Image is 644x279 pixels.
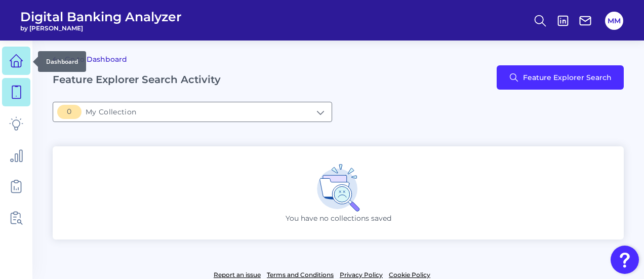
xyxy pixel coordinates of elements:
button: MM [605,12,623,30]
button: Feature Explorer Search [497,65,624,90]
span: Feature Explorer Search [523,73,612,82]
div: You have no collections saved [53,146,624,240]
span: by [PERSON_NAME] [20,24,182,32]
button: Open Resource Center [611,246,639,274]
span: Digital Banking Analyzer [20,9,182,24]
h2: Feature Explorer Search Activity [53,73,221,86]
div: Dashboard [38,51,86,72]
a: Go to Dashboard [53,53,127,65]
